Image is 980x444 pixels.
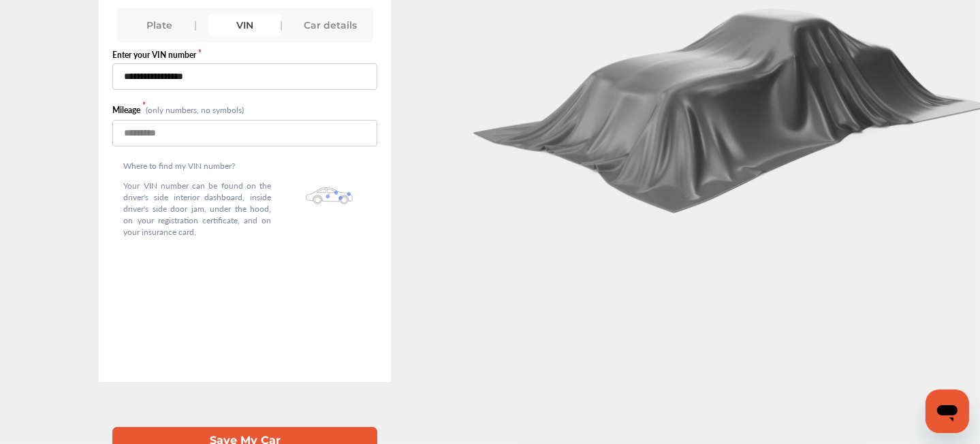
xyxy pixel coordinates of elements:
iframe: Button to launch messaging window [926,390,969,433]
div: Car details [295,14,367,36]
div: Plate [123,14,195,36]
label: Mileage [112,104,145,116]
small: (only numbers, no symbols) [146,104,244,116]
p: Where to find my VIN number? [123,160,271,172]
img: olbwX0zPblBWoAAAAASUVORK5CYII= [306,187,353,204]
label: Enter your VIN number [112,49,377,61]
div: VIN [209,14,281,36]
p: Your VIN number can be found on the driver's side interior dashboard, inside driver's side door j... [123,180,271,238]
